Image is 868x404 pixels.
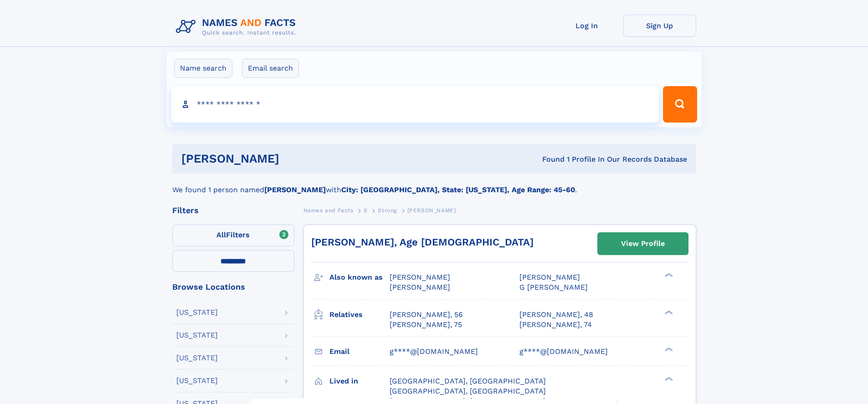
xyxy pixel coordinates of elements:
[181,153,411,164] h1: [PERSON_NAME]
[364,205,368,216] a: S
[663,376,673,382] div: ❯
[390,377,546,385] span: [GEOGRAPHIC_DATA], [GEOGRAPHIC_DATA]
[172,225,294,246] label: Filters
[519,283,588,291] span: G [PERSON_NAME]
[364,207,368,214] span: S
[390,310,463,320] a: [PERSON_NAME], 56
[171,86,659,123] input: search input
[242,59,299,78] label: Email search
[663,309,673,315] div: ❯
[172,283,294,291] div: Browse Locations
[519,273,580,281] span: [PERSON_NAME]
[390,283,450,291] span: [PERSON_NAME]
[550,15,623,37] a: Log In
[329,373,390,389] h3: Lived in
[390,273,450,281] span: [PERSON_NAME]
[623,15,696,37] a: Sign Up
[176,332,218,339] div: [US_STATE]
[264,185,326,194] b: [PERSON_NAME]
[378,207,397,214] span: Strong
[390,387,546,395] span: [GEOGRAPHIC_DATA], [GEOGRAPHIC_DATA]
[176,354,218,362] div: [US_STATE]
[378,205,397,216] a: Strong
[621,233,665,254] div: View Profile
[303,205,354,216] a: Names and Facts
[216,230,226,239] span: All
[172,206,294,215] div: Filters
[663,86,697,123] button: Search Button
[390,320,462,330] a: [PERSON_NAME], 75
[411,154,687,164] div: Found 1 Profile In Our Records Database
[311,236,534,248] a: [PERSON_NAME], Age [DEMOGRAPHIC_DATA]
[663,346,673,352] div: ❯
[176,377,218,384] div: [US_STATE]
[663,272,673,278] div: ❯
[174,59,232,78] label: Name search
[176,309,218,316] div: [US_STATE]
[519,310,593,320] a: [PERSON_NAME], 48
[598,233,688,255] a: View Profile
[172,15,303,39] img: Logo Names and Facts
[329,307,390,322] h3: Relatives
[407,207,456,214] span: [PERSON_NAME]
[519,320,592,330] a: [PERSON_NAME], 74
[329,344,390,359] h3: Email
[341,185,575,194] b: City: [GEOGRAPHIC_DATA], State: [US_STATE], Age Range: 45-60
[172,174,696,195] div: We found 1 person named with .
[329,270,390,285] h3: Also known as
